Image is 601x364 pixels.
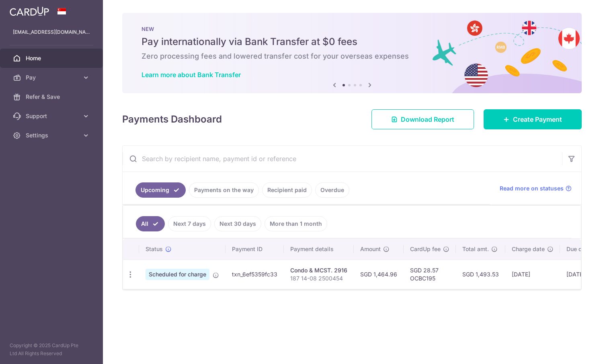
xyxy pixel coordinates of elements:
span: Pay [26,74,79,82]
h5: Pay internationally via Bank Transfer at $0 fees [142,35,562,48]
input: Search by recipient name, payment id or reference [123,146,562,172]
img: Bank transfer banner [122,13,582,93]
a: Download Report [371,109,474,129]
td: SGD 1,464.96 [354,260,404,289]
a: All [136,216,165,231]
span: Due date [566,245,591,253]
a: Create Payment [484,109,582,129]
span: Create Payment [513,115,562,124]
a: Overdue [315,182,349,198]
div: Condo & MCST. 2916 [290,266,347,274]
a: More than 1 month [265,216,327,231]
span: Refer & Save [26,93,79,101]
a: Recipient paid [262,182,312,198]
a: Upcoming [135,182,186,198]
td: [DATE] [505,260,560,289]
span: Read more on statuses [500,184,564,192]
a: Next 7 days [168,216,211,231]
a: Next 30 days [214,216,261,231]
a: Learn more about Bank Transfer [142,71,241,79]
span: Total amt. [462,245,489,253]
td: SGD 28.57 OCBC195 [404,260,456,289]
span: Scheduled for charge [146,269,209,280]
span: CardUp fee [410,245,441,253]
span: Support [26,112,79,120]
p: [EMAIL_ADDRESS][DOMAIN_NAME] [13,28,90,36]
span: Charge date [512,245,545,253]
span: Amount [360,245,381,253]
td: txn_6ef5359fc33 [226,260,284,289]
th: Payment ID [226,239,284,260]
th: Payment details [284,239,354,260]
span: Status [146,245,163,253]
a: Payments on the way [189,182,259,198]
img: CardUp [10,6,49,16]
h4: Payments Dashboard [122,112,222,127]
h6: Zero processing fees and lowered transfer cost for your overseas expenses [142,51,562,61]
td: SGD 1,493.53 [456,260,505,289]
span: Settings [26,131,79,139]
span: Download Report [401,115,454,124]
span: Home [26,54,79,62]
a: Read more on statuses [500,184,572,192]
p: 187 14-08 2500454 [290,274,347,282]
p: NEW [142,26,562,32]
